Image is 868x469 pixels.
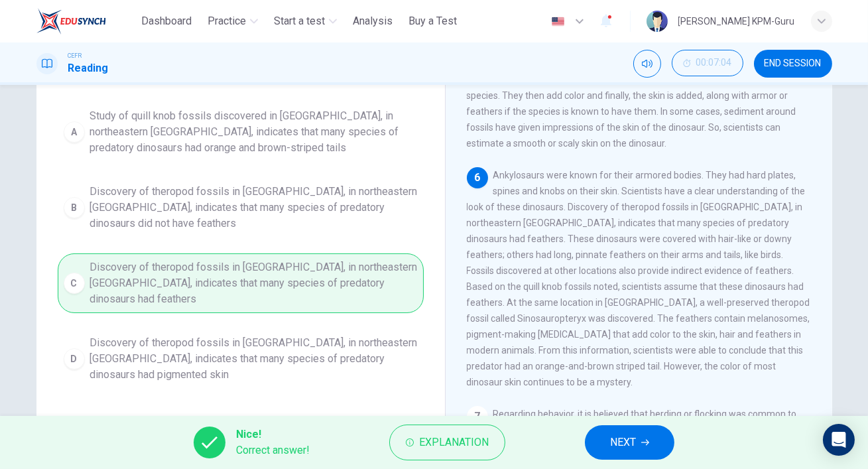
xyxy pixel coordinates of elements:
div: Mute [633,50,661,78]
a: ELTC logo [36,8,137,34]
span: Explanation [419,433,489,452]
img: en [550,17,566,27]
span: Ankylosaurs were known for their armored bodies. They had hard plates, spines and knobs on their ... [467,170,810,387]
span: Correct answer! [236,442,310,458]
button: Buy a Test [403,9,462,33]
button: END SESSION [754,50,832,78]
img: ELTC logo [36,8,106,34]
button: NEXT [585,425,674,460]
div: [PERSON_NAME] KPM-Guru [678,13,795,29]
span: Practice [208,13,246,29]
button: Analysis [347,9,398,33]
span: Start a test [274,13,325,29]
div: 6 [467,167,488,188]
span: Buy a Test [408,13,457,29]
div: Open Intercom Messenger [823,424,855,456]
span: CEFR [68,51,82,60]
span: Dashboard [141,13,192,29]
button: Practice [202,9,263,33]
button: Start a test [269,9,342,33]
span: 00:07:04 [696,58,732,68]
span: END SESSION [765,58,822,69]
img: Profile picture [647,11,668,32]
button: 00:07:04 [672,50,743,76]
button: Dashboard [136,9,197,33]
h1: Reading [68,60,109,76]
span: NEXT [610,433,636,452]
span: Analysis [353,13,393,29]
button: Explanation [389,425,505,460]
div: Hide [672,50,743,78]
div: 7 [467,406,488,427]
span: Nice! [236,427,310,442]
